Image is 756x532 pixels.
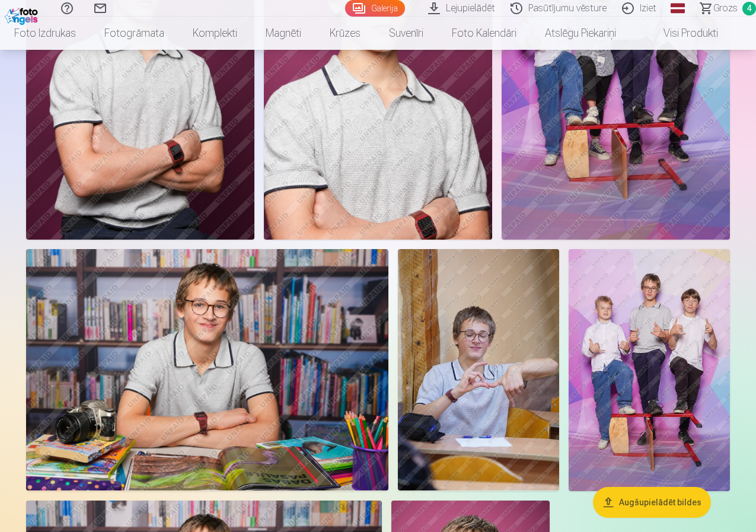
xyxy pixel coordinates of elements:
span: Grozs [713,1,738,15]
a: Komplekti [178,17,251,50]
button: Augšupielādēt bildes [593,487,711,518]
a: Foto kalendāri [438,17,531,50]
a: Fotogrāmata [90,17,178,50]
a: Magnēti [251,17,315,50]
a: Krūzes [315,17,375,50]
a: Visi produkti [630,17,732,50]
span: 4 [742,2,756,15]
a: Suvenīri [375,17,438,50]
img: /fa1 [5,5,41,25]
a: Atslēgu piekariņi [531,17,630,50]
